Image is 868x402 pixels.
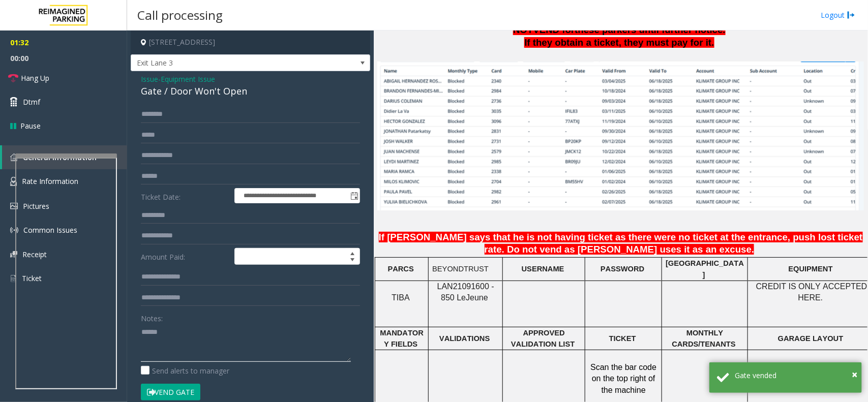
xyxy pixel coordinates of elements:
[847,10,855,20] img: logout
[466,293,488,302] span: Jeune
[789,265,833,273] span: EQUIPMENT
[388,265,414,273] span: PARCS
[672,329,736,348] span: MONTHLY CARDS/TENANTS
[132,3,228,27] h3: Call processing
[131,55,322,71] span: Exit Lane 3
[522,265,564,273] span: USERNAME
[345,257,360,265] span: Decrease value
[23,152,97,162] span: General Information
[141,310,163,324] label: Notes:
[10,274,17,283] img: 'icon'
[821,10,855,20] a: Logout
[348,189,360,203] span: Toggle popup
[141,365,229,376] label: Send alerts to manager
[20,120,41,131] span: Pause
[158,74,215,84] span: -
[439,334,490,343] span: VALIDATIONS
[10,153,18,161] img: 'icon'
[10,251,17,258] img: 'icon'
[511,329,575,348] span: APPROVED VALIDATION LIST
[141,74,158,84] span: Issue
[601,265,644,273] span: PASSWORD
[10,177,17,186] img: 'icon'
[10,226,18,234] img: 'icon'
[432,265,489,273] span: BEYONDTRUST
[2,145,127,169] a: General Information
[141,384,200,401] button: Vend Gate
[380,329,424,348] span: MANDATORY FIELDS
[590,363,656,394] span: Scan the bar code on the top right of the machine
[852,367,857,381] span: ×
[379,232,863,255] span: If [PERSON_NAME] says that he is not having ticket as there were no ticket at the entrance, push ...
[138,248,232,265] label: Amount Paid:
[345,249,360,257] span: Increase value
[852,367,857,382] button: Close
[756,282,867,302] span: CREDIT IS ONLY ACCEPTED HERE.
[141,84,360,98] div: Gate / Door Won't Open
[138,188,232,203] label: Ticket Date:
[778,334,844,343] span: GARAGE LAYOUT
[161,74,215,84] span: Equipment Issue
[377,61,864,210] img: c2ca93138f6b484f8c859405df5a3603.jpg
[524,37,714,48] span: If they obtain a ticket, they must pay for it.
[392,293,410,302] span: TIBA
[10,203,18,209] img: 'icon'
[131,30,370,54] h4: [STREET_ADDRESS]
[666,259,744,279] span: [GEOGRAPHIC_DATA]
[437,282,494,302] span: LAN21091600 - 850 Le
[23,97,40,107] span: Dtmf
[735,370,854,381] div: Gate vended
[609,334,636,343] span: TICKET
[21,73,49,83] span: Hang Up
